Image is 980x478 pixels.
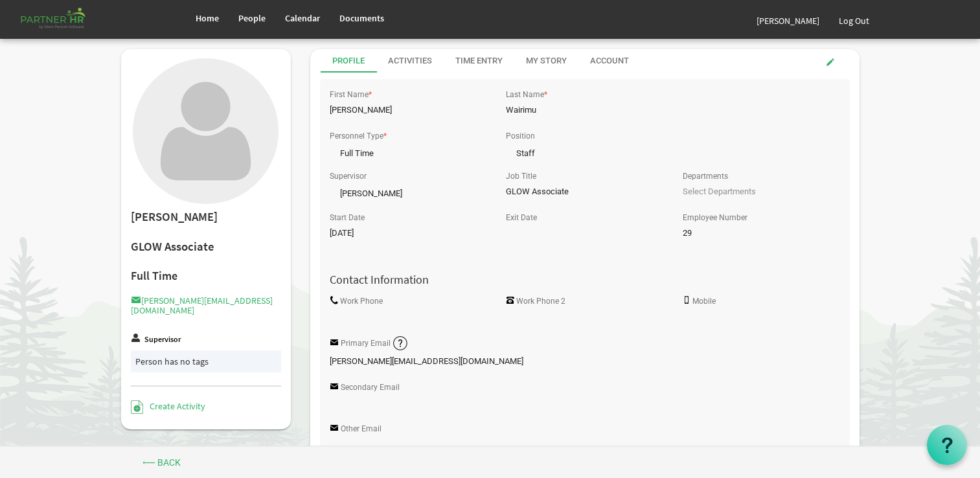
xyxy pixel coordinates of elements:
label: Mobile [692,297,716,306]
a: Create Activity [131,400,205,412]
label: Departments [683,172,728,181]
label: Last Name [506,91,544,99]
img: Create Activity [131,400,143,414]
label: Work Phone [340,297,383,306]
div: Account [590,55,629,67]
span: People [238,12,266,24]
label: Job Title [506,172,536,181]
label: Other Email [341,425,382,433]
span: Calendar [285,12,320,24]
h4: Full Time [131,269,282,282]
div: Profile [332,55,365,67]
label: Secondary Email [341,383,400,392]
label: Position [506,132,535,141]
label: Primary Email [341,339,391,348]
h2: [PERSON_NAME] [131,211,282,224]
span: Documents [339,12,384,24]
label: Work Phone 2 [516,297,565,306]
div: Person has no tags [135,355,277,368]
label: First Name [330,91,369,99]
span: Home [196,12,219,24]
div: Activities [388,55,432,67]
h2: GLOW Associate [131,240,282,254]
img: question-sm.png [393,336,409,352]
label: Supervisor [144,336,181,344]
label: Supervisor [330,172,367,181]
img: User with no profile picture [133,58,279,204]
h4: Contact Information [320,273,850,286]
div: My Story [526,55,567,67]
div: Time Entry [455,55,503,67]
div: tab-header [321,49,870,73]
label: Start Date [330,214,365,222]
label: Employee Number [683,214,747,222]
label: Exit Date [506,214,537,222]
a: Log Out [829,3,879,39]
label: Personnel Type [330,132,383,141]
a: [PERSON_NAME][EMAIL_ADDRESS][DOMAIN_NAME] [131,295,273,316]
a: [PERSON_NAME] [747,3,829,39]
